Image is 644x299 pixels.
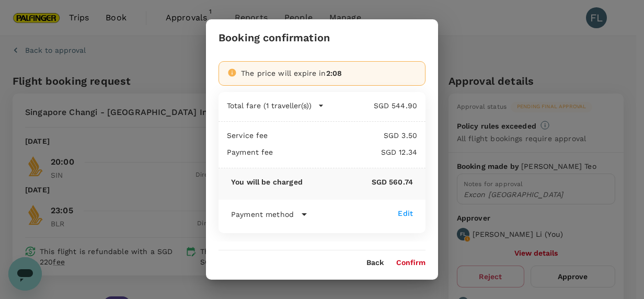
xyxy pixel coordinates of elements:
span: 2:08 [326,69,342,77]
p: Payment method [231,209,294,220]
p: You will be charged [231,177,303,187]
h3: Booking confirmation [218,32,330,44]
p: Total fare (1 traveller(s)) [227,100,312,111]
p: SGD 560.74 [303,177,413,187]
p: SGD 12.34 [273,147,417,157]
div: Edit [398,208,413,218]
p: SGD 544.90 [324,100,417,111]
p: Payment fee [227,147,273,157]
button: Back [366,259,384,267]
button: Total fare (1 traveller(s)) [227,100,324,111]
button: Confirm [396,259,425,267]
div: The price will expire in [241,68,417,78]
p: Service fee [227,130,268,141]
p: SGD 3.50 [268,130,417,141]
